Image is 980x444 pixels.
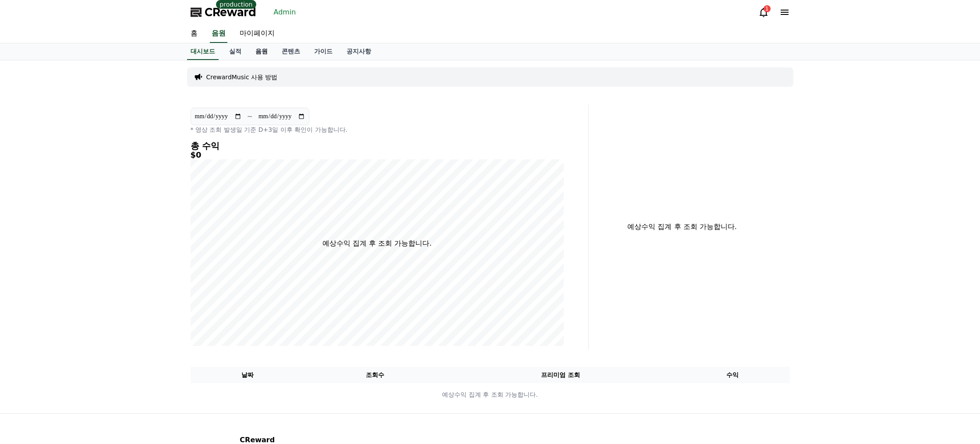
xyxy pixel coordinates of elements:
[191,390,789,399] p: 예상수익 집계 후 조회 가능합니다.
[187,43,219,60] a: 대시보드
[248,43,275,60] a: 음원
[184,25,205,43] a: 홈
[340,43,378,60] a: 공지사항
[596,222,769,232] p: 예상수익 집계 후 조회 가능합니다.
[22,291,38,298] span: Home
[307,43,340,60] a: 가이드
[191,151,564,159] h5: $0
[222,43,248,60] a: 실적
[758,7,769,18] a: 1
[113,278,168,300] a: Settings
[191,141,564,151] h4: 총 수익
[304,367,445,383] th: 조회수
[446,367,676,383] th: 프리미엄 조회
[205,5,256,19] span: CReward
[322,238,432,249] p: 예상수익 집계 후 조회 가능합니다.
[247,111,253,122] p: ~
[275,43,307,60] a: 콘텐츠
[73,291,99,298] span: Messages
[210,25,227,43] a: 음원
[206,73,278,81] a: CrewardMusic 사용 방법
[764,5,771,12] div: 1
[191,367,305,383] th: 날짜
[130,291,151,298] span: Settings
[676,367,790,383] th: 수익
[3,278,58,300] a: Home
[58,278,113,300] a: Messages
[191,5,256,19] a: CReward
[233,25,282,43] a: 마이페이지
[270,5,300,19] a: Admin
[191,125,564,134] p: * 영상 조회 발생일 기준 D+3일 이후 확인이 가능합니다.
